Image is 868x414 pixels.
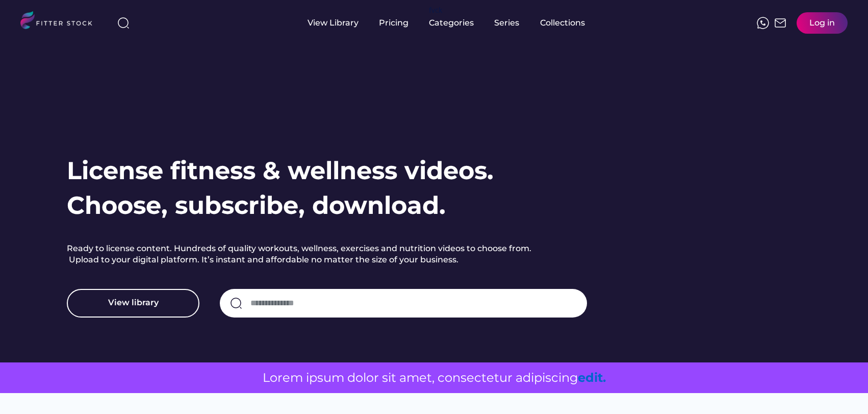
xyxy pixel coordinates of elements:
[117,17,130,29] img: search-normal%203.svg
[494,17,520,29] div: Series
[379,17,409,29] div: Pricing
[774,17,786,29] img: Frame%2051.svg
[67,289,199,318] button: View library
[540,17,585,29] div: Collections
[429,5,442,15] div: fvck
[230,297,242,309] img: search-normal.svg
[67,243,556,269] h2: Ready to license content. Hundreds of quality workouts, wellness, exercises and nutrition videos ...
[20,11,101,32] img: LOGO.svg
[809,17,835,29] div: Log in
[578,370,606,385] a: edit.
[308,17,359,29] div: View Library
[429,17,474,29] div: Categories
[67,154,501,222] h1: License fitness & wellness videos. Choose, subscribe, download.
[757,17,769,29] img: meteor-icons_whatsapp%20%281%29.svg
